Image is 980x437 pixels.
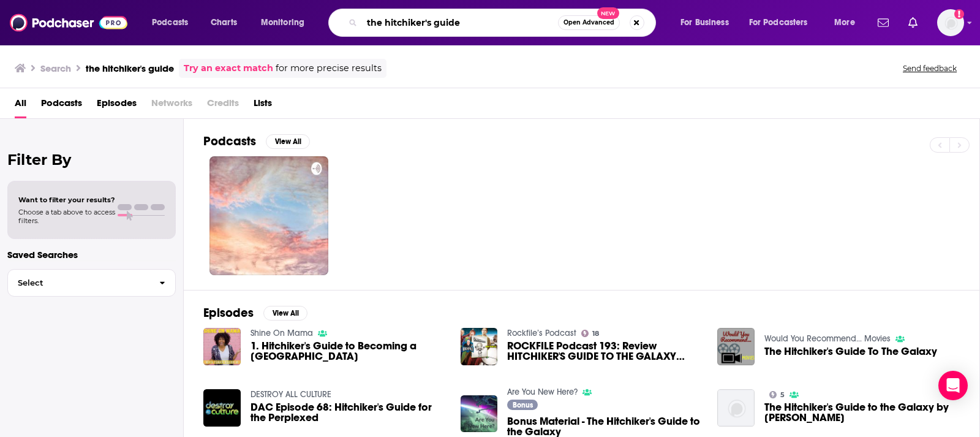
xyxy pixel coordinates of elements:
[507,387,578,397] a: Are You New Here?
[254,93,272,118] a: Lists
[507,416,703,437] a: Bonus Material - The Hitchiker's Guide to the Galaxy
[826,13,870,32] button: open menu
[207,93,239,118] span: Credits
[834,14,855,31] span: More
[252,13,320,32] button: open menu
[581,330,599,337] a: 18
[8,279,149,287] span: Select
[41,93,82,118] a: Podcasts
[937,9,964,36] img: User Profile
[40,63,71,74] h3: Search
[251,402,446,423] a: DAC Episode 68: Hitchiker's Guide for the Perplexed
[563,20,614,26] span: Open Advanced
[251,341,446,362] span: 1. Hitchiker's Guide to Becoming a [GEOGRAPHIC_DATA]
[764,402,960,423] span: The Hitchiker's Guide to the Galaxy by [PERSON_NAME]
[203,134,256,149] h2: Podcasts
[203,389,241,427] img: DAC Episode 68: Hitchiker's Guide for the Perplexed
[340,9,668,37] div: Search podcasts, credits, & more...
[873,12,894,33] a: Show notifications dropdown
[592,331,599,336] span: 18
[764,346,937,357] a: The Hitchiker's Guide To The Galaxy
[184,61,273,75] a: Try an exact match
[152,14,188,31] span: Podcasts
[899,63,960,74] button: Send feedback
[203,305,254,321] h2: Episodes
[764,402,960,423] a: The Hitchiker's Guide to the Galaxy by Douglas Adams
[513,401,533,409] span: Bonus
[211,14,237,31] span: Charts
[203,134,310,149] a: PodcastsView All
[507,328,576,338] a: Rockfile’s Podcast
[672,13,744,32] button: open menu
[266,134,310,149] button: View All
[362,13,558,32] input: Search podcasts, credits, & more...
[261,14,304,31] span: Monitoring
[938,371,968,400] div: Open Intercom Messenger
[97,93,137,118] a: Episodes
[937,9,964,36] button: Show profile menu
[597,7,619,19] span: New
[937,9,964,36] span: Logged in as TeemsPR
[203,13,244,32] a: Charts
[717,389,755,427] img: The Hitchiker's Guide to the Galaxy by Douglas Adams
[18,208,115,225] span: Choose a tab above to access filters.
[717,328,755,365] img: The Hitchiker's Guide To The Galaxy
[780,392,785,398] span: 5
[203,328,241,365] img: 1. Hitchiker's Guide to Becoming a Podcaster
[251,328,313,338] a: Shine On Mama
[251,341,446,362] a: 1. Hitchiker's Guide to Becoming a Podcaster
[741,13,826,32] button: open menu
[461,328,498,365] img: ROCKFILE Podcast 193: Review HITCHIKER'S GUIDE TO THE GALAXY (2005)
[903,12,922,33] a: Show notifications dropdown
[15,93,26,118] a: All
[263,306,307,321] button: View All
[18,196,115,204] span: Want to filter your results?
[558,15,620,30] button: Open AdvancedNew
[10,11,127,34] img: Podchaser - Follow, Share and Rate Podcasts
[764,333,891,344] a: Would You Recommend... Movies
[461,395,498,433] img: Bonus Material - The Hitchiker's Guide to the Galaxy
[86,63,174,74] h3: the hitchiker's guide
[7,269,176,297] button: Select
[276,61,382,75] span: for more precise results
[143,13,204,32] button: open menu
[769,391,785,398] a: 5
[203,305,307,321] a: EpisodesView All
[151,93,192,118] span: Networks
[7,249,176,260] p: Saved Searches
[251,389,331,400] a: DESTROY ALL CULTURE
[954,9,964,19] svg: Add a profile image
[507,341,703,362] a: ROCKFILE Podcast 193: Review HITCHIKER'S GUIDE TO THE GALAXY (2005)
[680,14,729,31] span: For Business
[749,14,808,31] span: For Podcasters
[7,151,176,169] h2: Filter By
